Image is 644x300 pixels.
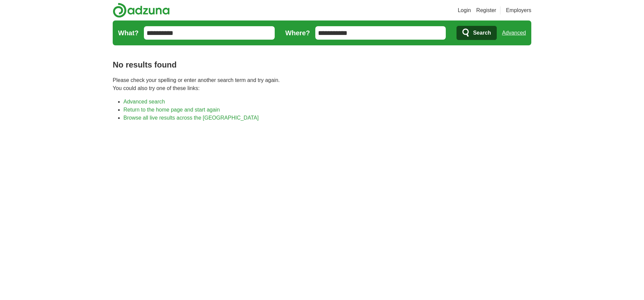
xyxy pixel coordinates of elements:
[506,6,531,14] a: Employers
[502,26,526,40] a: Advanced
[123,107,220,113] a: Return to the home page and start again
[473,26,491,40] span: Search
[476,6,496,14] a: Register
[113,76,531,92] p: Please check your spelling or enter another search term and try again. You could also try one of ...
[118,28,139,38] label: What?
[458,6,471,14] a: Login
[123,99,165,104] a: Advanced search
[113,59,531,71] h1: No results found
[123,115,259,121] a: Browse all live results across the [GEOGRAPHIC_DATA]
[285,28,310,38] label: Where?
[457,26,496,40] button: Search
[113,3,170,18] img: Adzuna logo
